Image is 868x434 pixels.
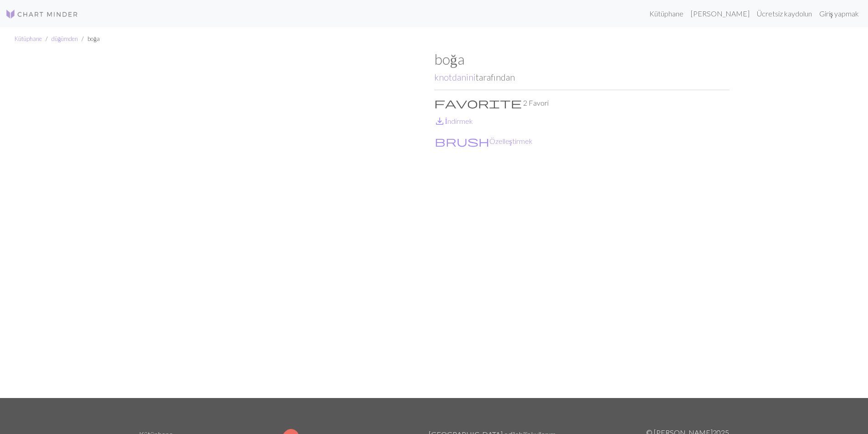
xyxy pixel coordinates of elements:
a: Kütüphane [15,35,42,42]
button: CustomiseÖzelleştirmek [434,134,533,147]
span: save_alt [434,115,445,128]
font: Giriş yapmak [819,9,859,18]
a: knotdanini [434,72,476,82]
font: tarafından [476,72,515,82]
a: Kütüphane [646,5,687,23]
a: Downloadİndirmek [434,117,473,125]
a: düğümden [51,35,78,42]
a: Ücretsiz kaydolun [753,5,816,23]
font: boğa [87,35,99,42]
img: Logo [5,9,78,20]
span: favorite [434,97,522,109]
font: Kütüphane [649,9,683,18]
i: Customise [435,136,489,147]
font: İndirmek [445,117,473,125]
i: Download [434,116,445,127]
img: boğa [139,51,434,398]
i: Favourite [434,97,522,108]
font: Özelleştirmek [489,137,533,145]
span: brush [435,135,489,148]
font: boğa [434,50,465,68]
font: [PERSON_NAME] [691,9,750,18]
a: [PERSON_NAME] [687,5,753,23]
font: Ücretsiz kaydolun [757,9,812,18]
font: 2 Favori [523,98,549,107]
a: Giriş yapmak [816,5,863,23]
